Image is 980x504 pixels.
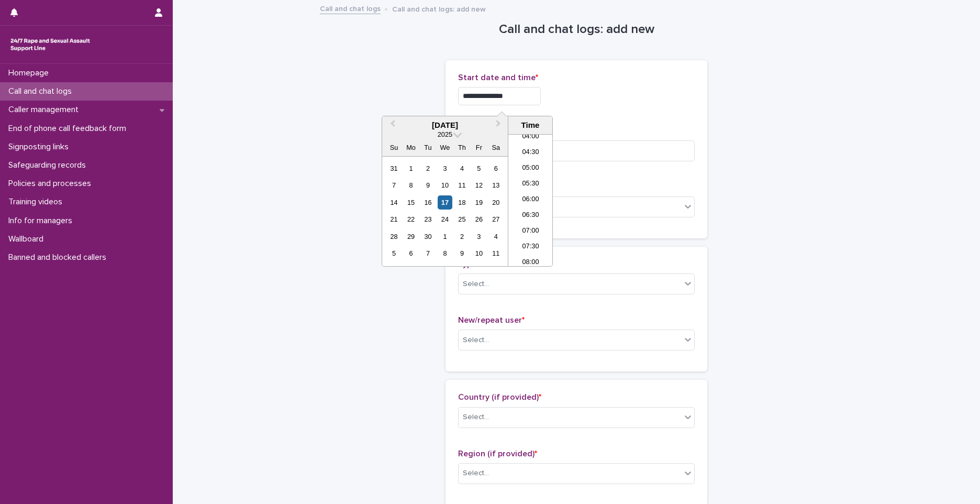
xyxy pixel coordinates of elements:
p: Info for managers [4,216,81,226]
button: Next Month [491,117,508,134]
div: Select... [463,468,489,479]
p: Training videos [4,197,71,207]
li: 04:00 [508,129,553,145]
div: Sa [489,140,503,155]
div: Choose Wednesday, September 10th, 2025 [438,178,452,192]
div: Choose Thursday, September 4th, 2025 [455,161,469,176]
li: 04:30 [508,145,553,161]
div: Choose Monday, September 15th, 2025 [404,195,418,210]
div: Choose Wednesday, September 3rd, 2025 [438,161,452,176]
div: Choose Sunday, September 28th, 2025 [387,229,401,244]
h1: Call and chat logs: add new [446,22,707,37]
li: 07:00 [508,224,553,239]
div: Choose Tuesday, September 2nd, 2025 [421,161,435,176]
div: Choose Thursday, September 25th, 2025 [455,212,469,226]
span: Start date and time [458,73,538,82]
div: Choose Monday, October 6th, 2025 [404,246,418,260]
img: rhQMoQhaT3yELyF149Cw [8,34,92,55]
div: Choose Sunday, September 14th, 2025 [387,195,401,210]
li: 05:00 [508,161,553,177]
div: Mo [404,140,418,155]
div: Choose Sunday, September 7th, 2025 [387,178,401,192]
div: month 2025-09 [385,160,504,262]
div: Choose Saturday, October 4th, 2025 [489,229,503,244]
div: Su [387,140,401,155]
span: 2025 [438,130,452,138]
div: Choose Monday, September 22nd, 2025 [404,212,418,226]
div: Choose Saturday, September 20th, 2025 [489,195,503,210]
div: Choose Tuesday, September 9th, 2025 [421,178,435,192]
div: [DATE] [382,120,508,130]
div: Choose Monday, September 29th, 2025 [404,229,418,244]
div: Fr [472,140,486,155]
p: Signposting links [4,142,77,152]
div: Choose Friday, September 12th, 2025 [472,178,486,192]
div: Choose Wednesday, September 17th, 2025 [438,195,452,210]
div: Choose Monday, September 8th, 2025 [404,178,418,192]
div: Select... [463,279,489,290]
p: Wallboard [4,234,52,244]
div: Time [511,120,550,130]
div: Choose Wednesday, September 24th, 2025 [438,212,452,226]
div: Choose Saturday, September 6th, 2025 [489,161,503,176]
div: Choose Wednesday, October 1st, 2025 [438,229,452,244]
div: Choose Friday, October 3rd, 2025 [472,229,486,244]
div: Choose Sunday, August 31st, 2025 [387,161,401,176]
p: Call and chat logs [4,86,80,96]
div: Tu [421,140,435,155]
div: Choose Sunday, September 21st, 2025 [387,212,401,226]
div: Choose Saturday, September 27th, 2025 [489,212,503,226]
span: Region (if provided) [458,450,537,458]
div: Choose Thursday, September 18th, 2025 [455,195,469,210]
div: Select... [463,412,489,423]
div: Choose Saturday, October 11th, 2025 [489,246,503,260]
li: 06:30 [508,208,553,224]
div: Select... [463,335,489,346]
p: Homepage [4,68,57,78]
div: Choose Friday, October 10th, 2025 [472,246,486,260]
div: Choose Wednesday, October 8th, 2025 [438,246,452,260]
div: Choose Friday, September 5th, 2025 [472,161,486,176]
div: Choose Friday, September 26th, 2025 [472,212,486,226]
li: 05:30 [508,177,553,192]
a: Call and chat logs [320,2,381,14]
div: Choose Thursday, October 2nd, 2025 [455,229,469,244]
div: Choose Tuesday, September 16th, 2025 [421,195,435,210]
span: New/repeat user [458,316,525,324]
p: Safeguarding records [4,160,94,170]
div: Choose Tuesday, September 30th, 2025 [421,229,435,244]
p: End of phone call feedback form [4,124,135,134]
div: Choose Saturday, September 13th, 2025 [489,178,503,192]
p: Policies and processes [4,179,99,189]
li: 08:00 [508,255,553,271]
li: 07:30 [508,239,553,255]
p: Banned and blocked callers [4,253,115,262]
p: Call and chat logs: add new [392,3,486,14]
div: Th [455,140,469,155]
div: Choose Tuesday, September 23rd, 2025 [421,212,435,226]
div: Choose Tuesday, October 7th, 2025 [421,246,435,260]
button: Previous Month [383,117,400,134]
li: 06:00 [508,192,553,208]
div: Choose Monday, September 1st, 2025 [404,161,418,176]
div: Choose Thursday, September 11th, 2025 [455,178,469,192]
div: Choose Thursday, October 9th, 2025 [455,246,469,260]
span: Country (if provided) [458,393,541,401]
div: Choose Friday, September 19th, 2025 [472,195,486,210]
div: We [438,140,452,155]
div: Choose Sunday, October 5th, 2025 [387,246,401,260]
p: Caller management [4,105,87,115]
